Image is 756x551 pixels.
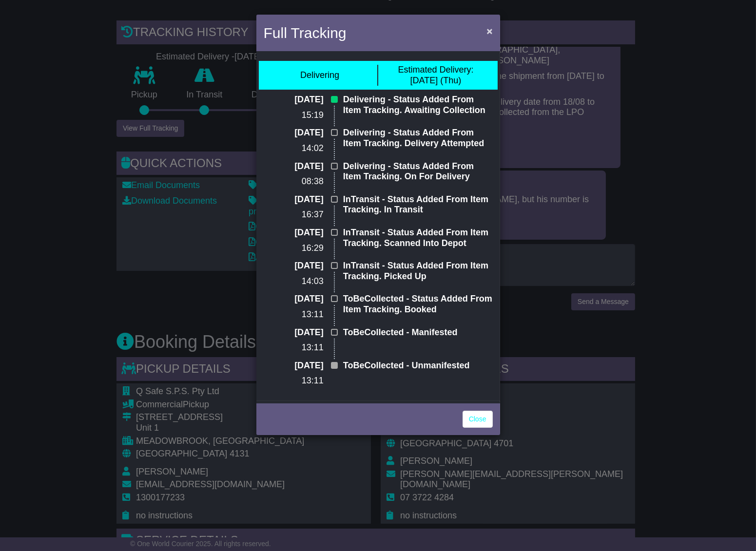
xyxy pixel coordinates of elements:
[264,294,324,304] p: [DATE]
[264,309,324,320] p: 13:11
[264,176,324,187] p: 08:38
[343,95,493,115] p: Delivering - Status Added From Item Tracking. Awaiting Collection
[343,228,493,248] p: InTransit - Status Added From Item Tracking. Scanned Into Depot
[463,411,493,428] a: Close
[264,143,324,154] p: 14:02
[264,342,324,353] p: 13:11
[264,128,324,138] p: [DATE]
[264,110,324,121] p: 15:19
[343,161,493,182] p: Delivering - Status Added From Item Tracking. On For Delivery
[343,361,493,371] p: ToBeCollected - Unmanifested
[264,276,324,287] p: 14:03
[264,22,347,44] h4: Full Tracking
[264,194,324,205] p: [DATE]
[343,261,493,282] p: InTransit - Status Added From Item Tracking. Picked Up
[264,376,324,386] p: 13:11
[264,161,324,172] p: [DATE]
[264,228,324,238] p: [DATE]
[343,194,493,215] p: InTransit - Status Added From Item Tracking. In Transit
[264,327,324,338] p: [DATE]
[343,294,493,315] p: ToBeCollected - Status Added From Item Tracking. Booked
[264,209,324,220] p: 16:37
[264,95,324,105] p: [DATE]
[398,65,473,75] span: Estimated Delivery:
[398,65,473,86] div: [DATE] (Thu)
[264,261,324,271] p: [DATE]
[300,70,339,81] div: Delivering
[486,25,492,37] span: ×
[343,327,493,338] p: ToBeCollected - Manifested
[343,128,493,149] p: Delivering - Status Added From Item Tracking. Delivery Attempted
[264,361,324,371] p: [DATE]
[482,21,497,41] button: Close
[264,243,324,254] p: 16:29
